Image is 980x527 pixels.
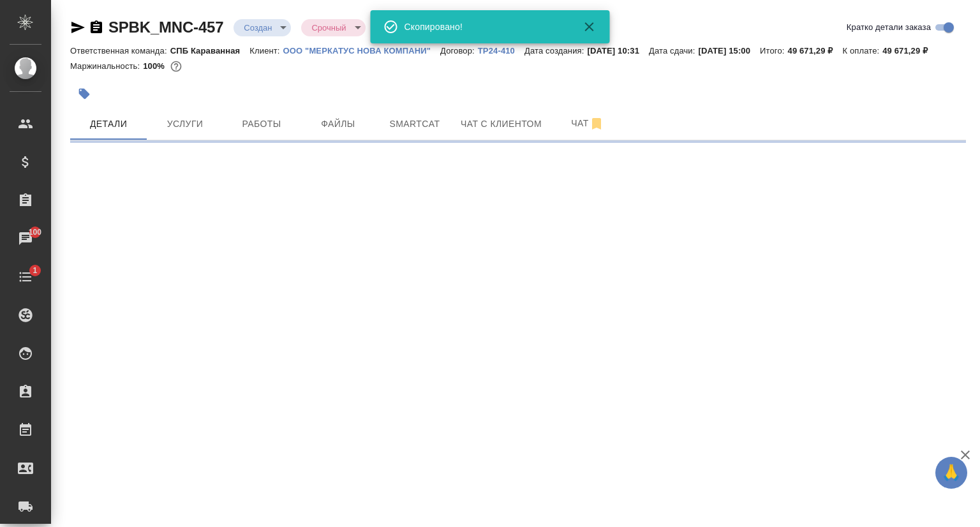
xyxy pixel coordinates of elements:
a: 100 [3,223,48,255]
span: Smartcat [384,116,445,132]
span: Услуги [154,116,216,132]
div: Создан [234,19,291,36]
span: Чат с клиентом [461,116,542,132]
p: К оплате: [843,46,883,56]
p: СПБ Караванная [170,46,250,56]
div: Скопировано! [405,20,564,33]
p: 49 671,29 ₽ [788,46,843,56]
p: [DATE] 10:31 [587,46,649,56]
p: Клиент: [249,46,283,56]
span: 🙏 [940,459,962,486]
p: ТР24-410 [478,46,524,56]
button: Скопировать ссылку [89,20,104,35]
div: Создан [301,19,365,36]
a: ТР24-410 [478,45,524,56]
p: Ответственная команда: [70,46,170,56]
span: Работы [231,116,292,132]
p: ООО "МЕРКАТУС НОВА КОМПАНИ" [283,46,441,56]
p: Договор: [440,46,478,56]
p: [DATE] 15:00 [698,46,760,56]
a: 1 [3,261,48,293]
svg: Отписаться [589,116,604,131]
span: Чат [557,115,618,131]
p: 49 671,29 ₽ [882,46,937,56]
span: 1 [25,264,45,277]
button: 0.00 RUB; [168,58,184,75]
button: Скопировать ссылку для ЯМессенджера [70,20,85,35]
button: Закрыть [574,19,605,34]
p: 100% [143,61,168,71]
button: Добавить тэг [70,80,98,108]
span: Кратко детали заказа [847,21,931,34]
button: Создан [240,22,276,33]
span: 100 [21,226,50,239]
p: Маржинальность: [70,61,143,71]
a: SPBK_MNC-457 [108,19,223,36]
a: ООО "МЕРКАТУС НОВА КОМПАНИ" [283,45,441,56]
button: 🙏 [935,457,967,489]
span: Детали [78,116,139,132]
p: Дата создания: [524,46,587,56]
button: Срочный [308,22,350,33]
p: Итого: [760,46,787,56]
span: Файлы [308,116,369,132]
p: Дата сдачи: [649,46,698,56]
